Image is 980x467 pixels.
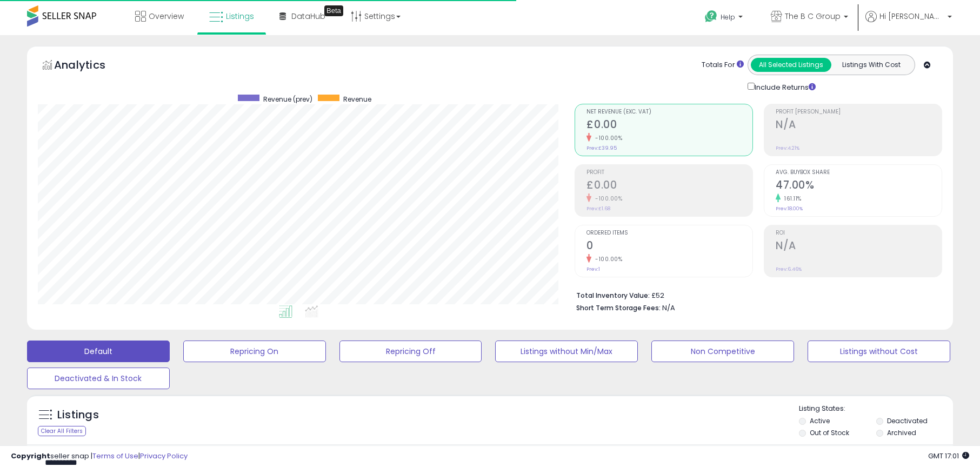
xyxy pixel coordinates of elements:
button: Default [27,341,170,362]
b: Total Inventory Value: [576,291,650,300]
small: Prev: 4.21% [776,145,799,151]
button: Repricing On [183,341,326,362]
small: Prev: 18.00% [776,205,803,212]
a: Terms of Use [92,451,138,461]
h2: £0.00 [586,179,752,194]
button: Listings without Cost [808,341,950,362]
small: -100.00% [591,255,622,263]
span: Revenue [343,95,371,104]
small: Prev: £39.95 [586,145,617,151]
span: Avg. Buybox Share [776,170,942,176]
div: seller snap | | [11,451,188,462]
span: N/A [662,303,675,313]
p: Listing States: [799,404,953,414]
small: -100.00% [591,134,622,142]
label: Active [810,416,830,425]
h5: Analytics [54,57,126,75]
div: Include Returns [739,81,829,93]
label: Deactivated [887,416,928,425]
span: Help [721,12,735,22]
button: Listings With Cost [831,58,911,72]
h2: N/A [776,239,942,254]
span: Listings [226,11,254,22]
button: Listings without Min/Max [495,341,638,362]
span: Profit [586,170,752,176]
span: DataHub [291,11,325,22]
span: ROI [776,230,942,236]
span: Hi [PERSON_NAME] [879,11,944,22]
button: Non Competitive [651,341,794,362]
button: Deactivated & In Stock [27,368,170,389]
span: 2025-10-7 17:01 GMT [928,451,969,461]
button: Repricing Off [339,341,482,362]
h2: 47.00% [776,179,942,194]
span: Ordered Items [586,230,752,236]
h5: Listings [57,408,99,423]
b: Short Term Storage Fees: [576,303,661,312]
span: The B C Group [785,11,841,22]
strong: Copyright [11,451,50,461]
span: Net Revenue (Exc. VAT) [586,109,752,115]
a: Help [696,2,754,35]
div: Totals For [702,60,744,70]
label: Out of Stock [810,428,849,437]
span: Profit [PERSON_NAME] [776,109,942,115]
h2: £0.00 [586,118,752,133]
div: Clear All Filters [38,426,86,436]
h2: N/A [776,118,942,133]
a: Privacy Policy [140,451,188,461]
li: £52 [576,288,934,301]
span: Revenue (prev) [263,95,312,104]
small: 161.11% [781,195,802,203]
div: Tooltip anchor [324,5,343,16]
small: Prev: 6.46% [776,266,802,272]
a: Hi [PERSON_NAME] [865,11,952,35]
h2: 0 [586,239,752,254]
label: Archived [887,428,916,437]
small: Prev: £1.68 [586,205,610,212]
span: Overview [149,11,184,22]
button: All Selected Listings [751,58,831,72]
small: -100.00% [591,195,622,203]
small: Prev: 1 [586,266,600,272]
i: Get Help [704,10,718,23]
